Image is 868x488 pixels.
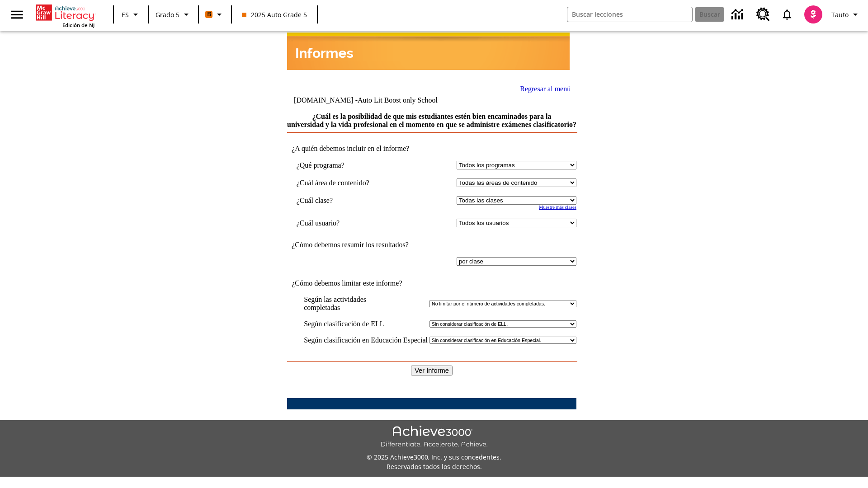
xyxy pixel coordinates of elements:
td: ¿Cómo debemos resumir los resultados? [287,241,576,249]
span: Edición de NJ [62,22,94,28]
a: Muestre más clases [539,205,576,210]
span: Tauto [831,10,849,19]
img: Achieve3000 Differentiate Accelerate Achieve [380,426,488,449]
td: ¿Cuál clase? [297,196,400,205]
td: ¿Cómo debemos limitar este informe? [287,279,576,287]
button: Abrir el menú lateral [4,1,30,28]
a: Notificaciones [775,3,799,26]
input: Ver Informe [411,366,453,375]
a: ¿Cuál es la posibilidad de que mis estudiantes estén bien encaminados para la universidad y la vi... [287,113,576,128]
button: Grado: Grado 5, Elige un grado [152,6,195,23]
td: Según clasificación de ELL [304,320,428,328]
nobr: ¿Cuál área de contenido? [297,179,369,187]
nobr: Auto Lit Boost only School [358,96,438,104]
span: ES [122,10,129,19]
td: ¿Cuál usuario? [297,219,400,227]
button: Lenguaje: ES, Selecciona un idioma [117,6,146,23]
span: 2025 Auto Grade 5 [242,10,307,19]
button: Perfil/Configuración [828,6,864,23]
img: header [287,33,570,70]
td: Según las actividades completadas [304,296,428,312]
td: [DOMAIN_NAME] - [294,96,464,104]
img: avatar image [804,5,822,23]
td: ¿Qué programa? [297,161,400,169]
button: Escoja un nuevo avatar [799,3,828,26]
a: Centro de recursos, Se abrirá en una pestaña nueva. [751,2,775,27]
span: B [207,9,211,20]
td: Según clasificación en Educación Especial [304,336,428,344]
input: Buscar campo [567,7,692,22]
button: Boost El color de la clase es anaranjado. Cambiar el color de la clase. [202,6,228,23]
a: Centro de información [726,2,751,27]
td: ¿A quién debemos incluir en el informe? [287,145,576,153]
span: Grado 5 [156,10,179,19]
div: Portada [36,3,94,28]
a: Regresar al menú [520,85,571,93]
